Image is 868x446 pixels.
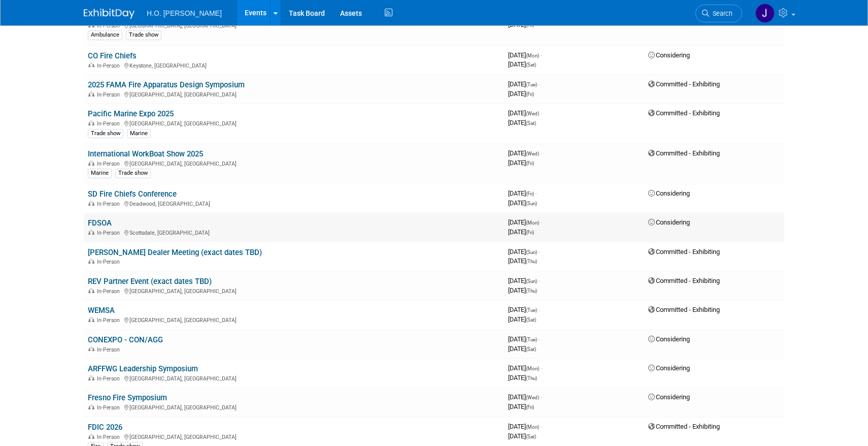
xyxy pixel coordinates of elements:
[695,5,742,22] a: Search
[88,189,177,199] a: SD Fire Chiefs Conference
[88,364,198,373] a: ARFFWG Leadership Symposium
[539,277,540,284] span: -
[88,259,94,264] img: In-Person Event
[526,404,534,410] span: (Fri)
[508,90,534,98] span: [DATE]
[709,10,732,17] span: Search
[541,364,542,372] span: -
[97,62,123,69] span: In-Person
[526,288,537,294] span: (Thu)
[88,30,122,40] div: Ambulance
[88,248,262,257] a: [PERSON_NAME] Dealer Meeting (exact dates TBD)
[539,306,540,313] span: -
[97,404,123,411] span: In-Person
[97,120,123,127] span: In-Person
[526,259,537,264] span: (Thu)
[508,335,540,343] span: [DATE]
[88,315,500,324] div: [GEOGRAPHIC_DATA], [GEOGRAPHIC_DATA]
[88,393,167,402] a: Fresno Fire Symposium
[88,228,500,236] div: Scottsdale, [GEOGRAPHIC_DATA]
[88,51,137,60] a: CO Fire Chiefs
[88,120,94,125] img: In-Person Event
[97,375,123,382] span: In-Person
[526,120,536,126] span: (Sat)
[526,337,537,342] span: (Tue)
[97,346,123,353] span: In-Person
[508,423,542,430] span: [DATE]
[648,109,720,117] span: Committed - Exhibiting
[508,432,536,440] span: [DATE]
[526,201,537,206] span: (Sun)
[88,91,94,97] img: In-Person Event
[541,149,542,157] span: -
[648,189,690,197] span: Considering
[526,278,537,284] span: (Sun)
[508,21,534,28] span: [DATE]
[648,80,720,88] span: Committed - Exhibiting
[508,119,536,126] span: [DATE]
[541,393,542,401] span: -
[508,248,540,256] span: [DATE]
[526,249,537,255] span: (Sun)
[648,218,690,226] span: Considering
[648,393,690,401] span: Considering
[88,149,203,158] a: International WorkBoat Show 2025
[88,169,112,178] div: Marine
[97,201,123,207] span: In-Person
[526,22,534,28] span: (Fri)
[88,61,500,69] div: Keystone, [GEOGRAPHIC_DATA]
[526,230,534,235] span: (Fri)
[88,346,94,352] img: In-Person Event
[508,257,537,265] span: [DATE]
[88,90,500,98] div: [GEOGRAPHIC_DATA], [GEOGRAPHIC_DATA]
[88,199,500,207] div: Deadwood, [GEOGRAPHIC_DATA]
[508,403,534,410] span: [DATE]
[541,51,542,59] span: -
[648,149,720,157] span: Committed - Exhibiting
[97,434,123,440] span: In-Person
[508,218,542,226] span: [DATE]
[526,161,534,166] span: (Fri)
[97,288,123,295] span: In-Person
[508,159,534,167] span: [DATE]
[97,161,123,167] span: In-Person
[541,423,542,430] span: -
[88,403,500,411] div: [GEOGRAPHIC_DATA], [GEOGRAPHIC_DATA]
[648,51,690,59] span: Considering
[97,317,123,324] span: In-Person
[508,109,542,117] span: [DATE]
[755,4,775,23] img: Jared Bostrom
[126,30,161,40] div: Trade show
[88,288,94,293] img: In-Person Event
[508,60,536,68] span: [DATE]
[88,109,174,118] a: Pacific Marine Expo 2025
[526,395,539,400] span: (Wed)
[526,111,539,116] span: (Wed)
[88,286,500,295] div: [GEOGRAPHIC_DATA], [GEOGRAPHIC_DATA]
[97,91,123,98] span: In-Person
[88,62,94,68] img: In-Person Event
[88,119,500,127] div: [GEOGRAPHIC_DATA], [GEOGRAPHIC_DATA]
[508,315,536,323] span: [DATE]
[508,80,540,88] span: [DATE]
[508,364,542,372] span: [DATE]
[97,230,123,236] span: In-Person
[526,82,537,87] span: (Tue)
[539,335,540,343] span: -
[526,346,536,352] span: (Sat)
[526,434,536,439] span: (Sat)
[508,374,537,381] span: [DATE]
[526,91,534,97] span: (Fri)
[526,375,537,381] span: (Thu)
[88,317,94,322] img: In-Person Event
[147,9,222,17] span: H.O. [PERSON_NAME]
[88,434,94,439] img: In-Person Event
[88,159,500,167] div: [GEOGRAPHIC_DATA], [GEOGRAPHIC_DATA]
[88,161,94,166] img: In-Person Event
[88,80,245,89] a: 2025 FAMA Fire Apparatus Design Symposium
[88,335,163,344] a: CONEXPO - CON/AGG
[541,218,542,226] span: -
[508,306,540,313] span: [DATE]
[648,248,720,256] span: Committed - Exhibiting
[536,189,537,197] span: -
